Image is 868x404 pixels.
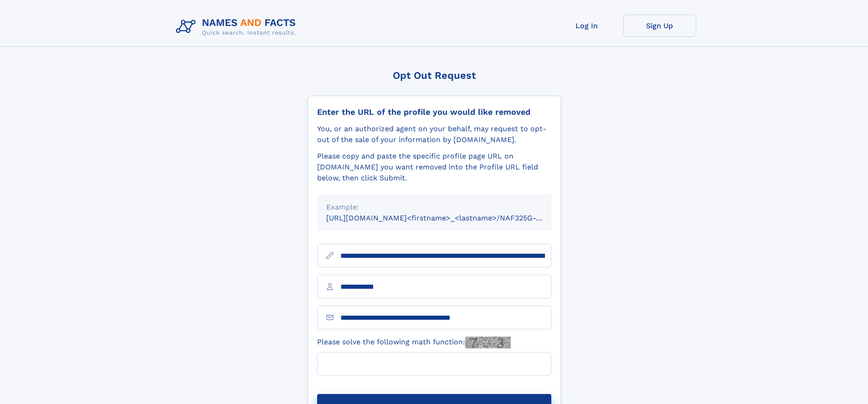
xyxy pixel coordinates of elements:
[317,107,551,117] div: Enter the URL of the profile you would like removed
[326,202,542,213] div: Example:
[317,151,551,184] div: Please copy and paste the specific profile page URL on [DOMAIN_NAME] you want removed into the Pr...
[172,15,303,39] img: Logo Names and Facts
[308,70,561,81] div: Opt Out Request
[326,214,569,222] small: [URL][DOMAIN_NAME]<firstname>_<lastname>/NAF325G-xxxxxxxx
[317,123,551,145] div: You, or an authorized agent on your behalf, may request to opt-out of the sale of your informatio...
[550,15,623,37] a: Log In
[317,337,511,348] label: Please solve the following math function:
[623,15,696,37] a: Sign Up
